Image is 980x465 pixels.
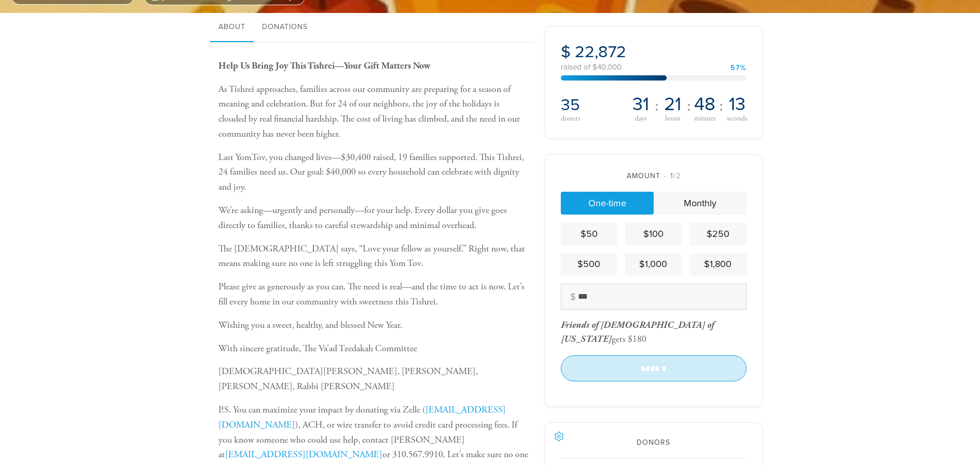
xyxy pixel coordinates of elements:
[632,95,649,114] span: 31
[561,253,617,275] a: $500
[729,95,746,114] span: 13
[694,95,715,114] span: 48
[561,63,747,71] div: raised of $40,000
[689,253,746,275] a: $1,800
[664,171,681,180] span: /2
[218,82,529,142] p: As Tishrei approaches, families across our community are preparing for a season of meaning and ce...
[719,98,723,114] span: :
[218,318,529,333] p: Wishing you a sweet, healthy, and blessed New Year.
[628,333,646,345] div: $180
[565,257,613,271] div: $500
[218,404,506,431] a: [EMAIL_ADDRESS][DOMAIN_NAME]
[665,115,680,123] span: hours
[565,227,613,241] div: $50
[218,364,529,394] p: [DEMOGRAPHIC_DATA][PERSON_NAME], [PERSON_NAME], [PERSON_NAME], Rabbi [PERSON_NAME]
[218,242,529,272] p: The [DEMOGRAPHIC_DATA] says, “Love your fellow as yourself.” Right now, that means making sure no...
[218,150,529,195] p: Last YomTov, you changed lives—$30,400 raised, 19 families supported. This Tishrei, 24 families n...
[218,341,529,356] p: With sincere gratitude, The Va’ad Tzedakah Committee
[694,227,742,241] div: $250
[218,60,430,72] b: Help Us Bring Joy This Tishrei—Your Gift Matters Now
[575,42,626,62] span: 22,872
[629,227,678,241] div: $100
[218,280,529,310] p: Please give as generously as you can. The need is real—and the time to act is now. Let’s fill eve...
[561,42,571,62] span: $
[625,223,682,245] a: $100
[629,257,678,271] div: $1,000
[210,13,254,42] a: About
[561,319,714,345] span: Friends of [DEMOGRAPHIC_DATA] of [US_STATE]
[561,439,747,447] h2: Donors
[687,98,691,114] span: :
[655,98,659,114] span: :
[694,115,715,123] span: minutes
[664,95,681,114] span: 21
[561,95,625,115] h2: 35
[254,13,316,42] a: Donations
[670,171,673,180] span: 1
[561,115,625,122] div: donors
[218,203,529,233] p: We’re asking—urgently and personally—for your help. Every dollar you give goes directly to famili...
[225,448,382,460] a: [EMAIL_ADDRESS][DOMAIN_NAME]
[561,192,654,215] a: One-time
[730,64,747,72] div: 57%
[654,192,747,215] a: Monthly
[635,115,646,123] span: days
[694,257,742,271] div: $1,800
[727,115,747,123] span: seconds
[561,170,747,181] div: Amount
[689,223,746,245] a: $250
[625,253,682,275] a: $1,000
[561,319,714,345] div: gets
[561,223,617,245] a: $50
